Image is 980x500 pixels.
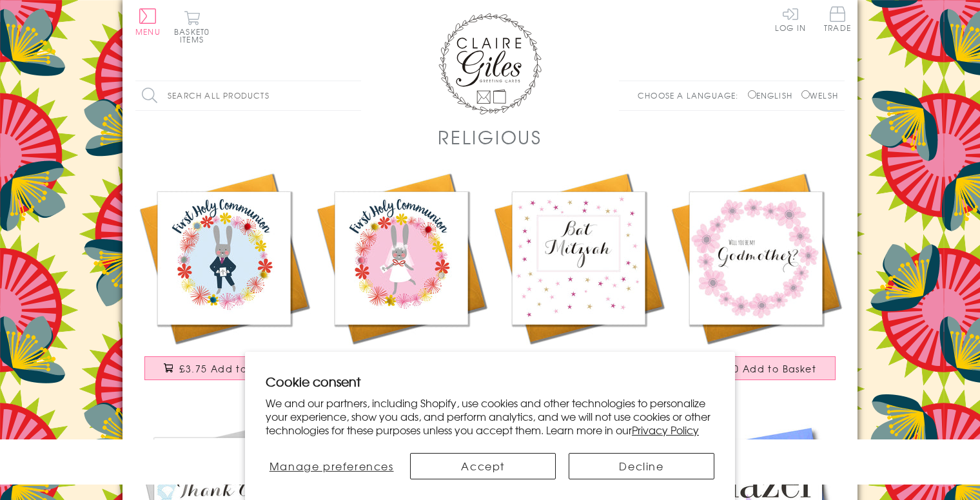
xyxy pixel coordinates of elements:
img: Religious Occassions Card, Pink Flowers, Will you be my Godmother? [667,169,845,347]
span: Manage preferences [269,458,394,474]
button: Decline [569,453,714,479]
img: First Holy Communion Card, Blue Flowers, Embellished with pompoms [135,169,313,347]
a: Religious Occassions Card, Pink Stars, Bat Mitzvah £3.50 Add to Basket [490,169,667,393]
input: Search all products [135,81,361,110]
button: Accept [410,453,556,479]
p: We and our partners, including Shopify, use cookies and other technologies to personalize your ex... [266,396,714,436]
img: Religious Occassions Card, Pink Stars, Bat Mitzvah [490,169,667,347]
button: £3.75 Add to Basket [144,356,304,380]
span: £3.75 Add to Basket [179,362,284,375]
button: Menu [135,8,161,35]
span: £3.50 Add to Basket [711,362,816,375]
h1: Religious [438,124,542,150]
button: Basket0 items [174,10,210,43]
a: Trade [824,6,851,34]
a: First Holy Communion Card, Pink Flowers, Embellished with pompoms £3.75 Add to Basket [313,169,490,393]
input: Search [348,81,361,110]
a: First Holy Communion Card, Blue Flowers, Embellished with pompoms £3.75 Add to Basket [135,169,313,393]
button: £3.50 Add to Basket [676,356,836,380]
img: First Holy Communion Card, Pink Flowers, Embellished with pompoms [313,169,490,347]
button: Manage preferences [266,453,397,479]
a: Privacy Policy [632,422,699,438]
a: Log In [775,6,806,32]
label: English [748,90,799,101]
p: Choose a language: [638,90,745,101]
img: Claire Giles Greetings Cards [438,13,542,115]
span: 0 items [180,26,210,45]
label: Welsh [801,90,838,101]
input: Welsh [801,90,810,99]
input: English [748,90,756,99]
h2: Cookie consent [266,372,714,390]
span: Trade [824,6,851,32]
span: Menu [135,26,161,37]
a: Religious Occassions Card, Pink Flowers, Will you be my Godmother? £3.50 Add to Basket [667,169,845,393]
